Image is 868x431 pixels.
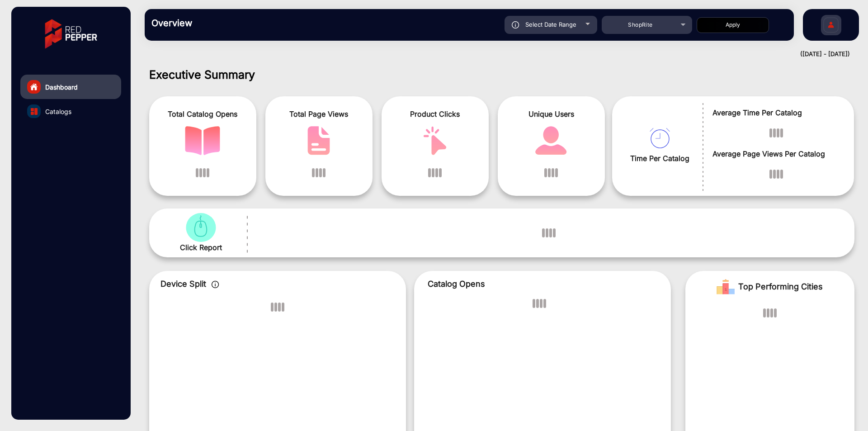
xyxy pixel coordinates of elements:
[738,278,823,296] span: Top Performing Cities
[272,109,366,119] span: Total Page Views
[30,83,38,91] img: home
[512,21,519,28] img: icon
[301,126,336,155] img: catalog
[525,21,576,28] span: Select Date Range
[712,107,840,118] span: Average Time Per Catalog
[149,68,854,81] h1: Executive Summary
[160,279,206,289] span: Device Split
[650,128,670,148] img: catalog
[712,148,840,159] span: Average Page Views Per Catalog
[185,126,220,155] img: catalog
[428,278,657,290] p: Catalog Opens
[180,242,222,253] span: Click Report
[38,11,104,57] img: vmg-logo
[31,108,38,115] img: catalog
[45,82,78,92] span: Dashboard
[212,281,219,288] img: icon
[697,17,769,33] button: Apply
[20,75,121,99] a: Dashboard
[20,99,121,123] a: Catalogs
[136,50,850,59] div: ([DATE] - [DATE])
[533,126,569,155] img: catalog
[417,126,453,155] img: catalog
[183,213,218,242] img: catalog
[45,107,71,116] span: Catalogs
[628,21,652,28] span: ShopRite
[821,10,840,42] img: Sign%20Up.svg
[505,109,598,119] span: Unique Users
[151,18,278,28] h3: Overview
[717,278,735,296] img: Rank image
[388,109,482,119] span: Product Clicks
[156,109,250,119] span: Total Catalog Opens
